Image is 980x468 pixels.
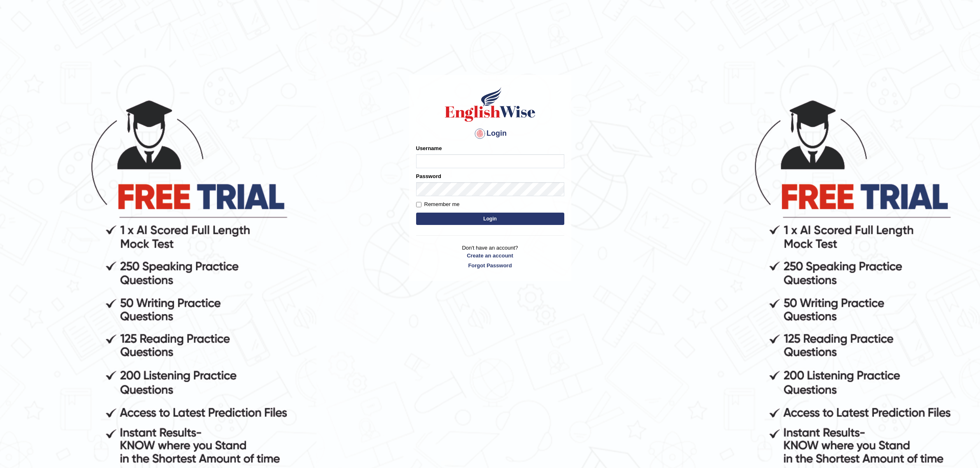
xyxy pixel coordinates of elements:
[416,144,442,152] label: Username
[416,252,564,259] a: Create an account
[416,213,564,225] button: Login
[416,200,460,209] label: Remember me
[416,262,564,269] a: Forgot Password
[416,127,564,140] h4: Login
[416,244,564,269] p: Don't have an account?
[416,172,441,180] label: Password
[443,86,537,123] img: Logo of English Wise sign in for intelligent practice with AI
[416,202,421,207] input: Remember me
